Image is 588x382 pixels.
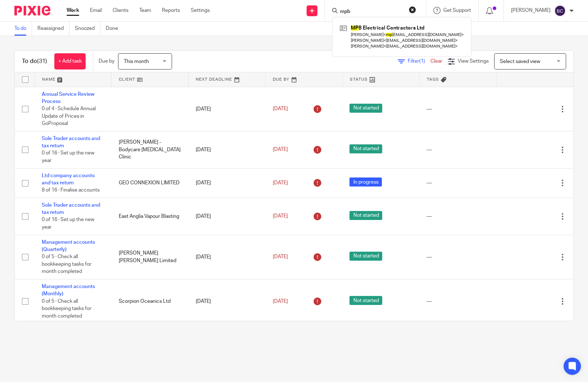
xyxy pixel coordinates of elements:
span: 0 of 5 · Check all bookkeeping tasks for month completed [42,255,91,274]
span: [DATE] [273,299,288,304]
a: Management accounts (Monthly) [42,284,95,296]
span: Select saved view [500,59,540,64]
span: 0 of 5 · Check all bookkeeping tasks for month completed [42,299,91,319]
a: Sole Trader accounts and tax return [42,203,100,215]
span: Not started [349,104,382,113]
h1: To do [22,58,47,65]
a: Snoozed [75,22,100,36]
p: Due by [99,58,114,65]
p: [PERSON_NAME] [511,7,551,14]
a: Management accounts (Quarterly) [42,240,95,252]
td: [DATE] [189,198,266,235]
span: Filter [408,59,430,64]
td: [DATE] [189,131,266,168]
span: (1) [419,59,425,64]
td: [PERSON_NAME] [PERSON_NAME] Limited [112,235,189,279]
div: --- [426,253,489,261]
span: [DATE] [273,106,288,111]
img: Pixie [14,6,50,15]
a: Settings [191,7,210,14]
span: Not started [349,252,382,261]
span: This month [124,59,149,64]
span: [DATE] [273,147,288,152]
div: --- [426,298,489,305]
a: To do [14,22,32,36]
span: 0 of 16 · Set up the new year [42,217,94,230]
span: In progress [349,177,382,186]
a: Team [139,7,151,14]
td: [DATE] [189,235,266,279]
div: --- [426,146,489,153]
span: Not started [349,211,382,220]
button: Clear [409,6,416,13]
a: Work [67,7,79,14]
a: Sole Trader accounts and tax return [42,136,100,148]
a: Done [106,22,123,36]
div: --- [426,179,489,186]
span: Not started [349,144,382,153]
a: Annual Service Review Process [42,92,94,104]
span: 0 of 16 · Set up the new year [42,151,94,163]
img: svg%3E [554,5,566,17]
td: GEO CONNEXION LIMITED [112,168,189,198]
a: Clients [113,7,128,14]
span: (31) [37,58,47,64]
td: Scorpion Oceanics Ltd [112,279,189,323]
div: --- [426,105,489,113]
span: [DATE] [273,255,288,260]
td: [DATE] [189,279,266,323]
div: --- [426,213,489,220]
span: [DATE] [273,214,288,219]
input: Search [339,9,404,15]
span: Not started [349,296,382,305]
td: [PERSON_NAME] - Bodycare [MEDICAL_DATA] Clinic [112,131,189,168]
span: 8 of 16 · Finalise accounts [42,188,100,193]
span: View Settings [458,59,489,64]
a: + Add task [54,53,86,69]
a: Reassigned [37,22,69,36]
span: 0 of 4 · Schedule Annual Update of Prices in GoProposal [42,106,96,126]
td: East Anglia Vapour Blasting [112,198,189,235]
span: Get Support [443,8,471,13]
td: [DATE] [189,168,266,198]
span: Tags [427,77,439,81]
a: Reports [162,7,180,14]
td: [DATE] [189,87,266,131]
a: Clear [430,59,442,64]
a: Email [90,7,102,14]
a: Ltd company accounts and tax return [42,173,95,185]
span: [DATE] [273,180,288,185]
